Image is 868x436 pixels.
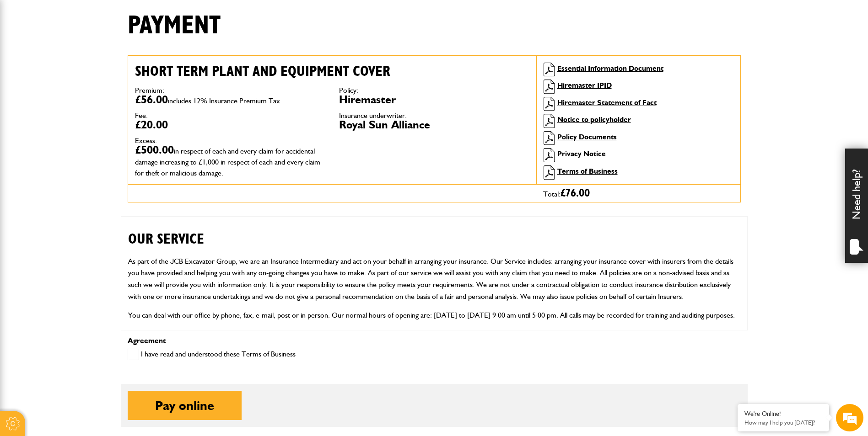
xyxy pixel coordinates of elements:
span: includes 12% Insurance Premium Tax [168,96,280,105]
dd: Royal Sun Alliance [339,119,529,130]
a: Essential Information Document [557,64,663,73]
span: in respect of each and every claim for accidental damage increasing to £1,000 in respect of each ... [135,147,320,177]
textarea: Type your message and hit 'Enter' [12,165,167,274]
dd: £56.00 [135,94,325,105]
input: Enter your email address [12,112,167,132]
h2: OUR SERVICE [128,217,740,248]
div: Minimize live chat window [150,5,172,27]
a: Policy Documents [557,133,617,141]
dt: Insurance underwriter: [339,112,529,119]
a: Terms of Business [557,167,618,175]
dt: Policy: [339,87,529,94]
dd: £20.00 [135,119,325,130]
a: Hiremaster Statement of Fact [557,98,657,107]
h2: Short term plant and equipment cover [135,63,529,80]
p: How may I help you today? [744,419,822,426]
a: Hiremaster IPID [557,81,612,90]
input: Enter your phone number [12,138,167,159]
button: Pay online [128,391,242,420]
p: Agreement [128,337,741,345]
dt: Premium: [135,87,325,94]
div: Chat with us now [48,51,154,63]
h2: CUSTOMER PROTECTION INFORMATION [128,329,740,360]
p: As part of the JCB Excavator Group, we are an Insurance Intermediary and act on your behalf in ar... [128,255,740,302]
dt: Excess: [135,137,325,144]
a: Notice to policyholder [557,115,631,124]
span: 76.00 [566,188,590,199]
div: Need help? [845,149,868,263]
span: £ [561,188,590,199]
p: You can deal with our office by phone, fax, e-mail, post or in person. Our normal hours of openin... [128,309,740,321]
em: Start Chat [124,282,166,294]
dt: Fee: [135,112,325,119]
div: We're Online! [744,410,822,418]
input: Enter your last name [12,85,167,105]
img: d_20077148190_company_1631870298795_20077148190 [16,51,38,64]
a: Privacy Notice [557,149,606,158]
div: Total: [536,185,740,202]
dd: £500.00 [135,144,325,177]
dd: Hiremaster [339,94,529,105]
h1: Payment [128,11,221,41]
label: I have read and understood these Terms of Business [128,349,296,360]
